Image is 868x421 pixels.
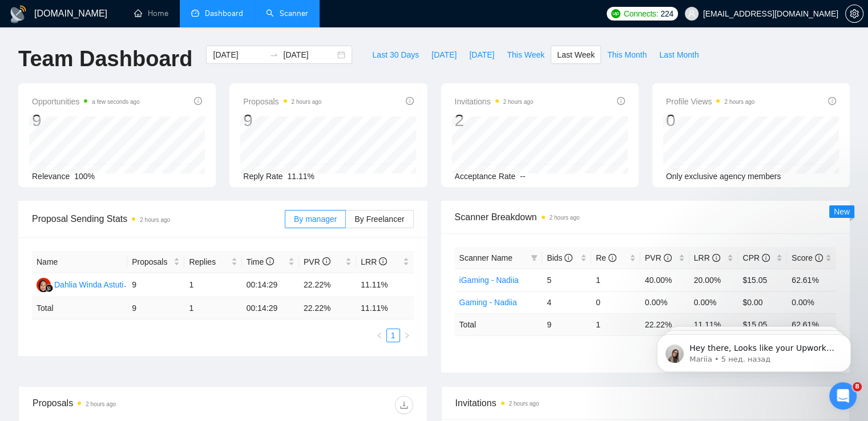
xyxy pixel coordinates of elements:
[507,48,544,61] span: This Week
[366,46,425,64] button: Last 30 Days
[205,9,243,18] span: Dashboard
[243,110,321,131] div: 9
[74,172,95,181] span: 100%
[724,99,754,105] time: 2 hours ago
[645,253,672,262] span: PVR
[846,9,863,18] span: setting
[294,214,337,224] span: By manager
[520,172,525,181] span: --
[509,400,539,407] time: 2 hours ago
[194,97,202,105] span: info-circle
[283,48,335,61] input: End date
[400,329,414,342] button: right
[828,97,836,105] span: info-circle
[184,251,241,273] th: Replies
[845,9,863,18] a: setting
[689,291,738,313] td: 0.00%
[591,291,640,313] td: 0
[134,9,168,18] a: homeHome
[500,46,551,64] button: This Week
[322,257,330,265] span: info-circle
[459,298,517,307] a: Gaming - Nadiia
[373,329,386,342] li: Previous Page
[50,44,197,54] p: Message from Mariia, sent 5 нед. назад
[666,172,781,181] span: Only exclusive agency members
[547,253,572,262] span: Bids
[127,273,184,297] td: 9
[50,33,196,179] span: Hey there, Looks like your Upwork agency OmiSoft 🏆 Multi-awarded AI & Web3 Agency ran out of conn...
[666,110,755,131] div: 0
[9,5,27,23] img: logo
[503,99,534,105] time: 2 hours ago
[86,401,116,407] time: 2 hours ago
[243,95,321,108] span: Proposals
[406,97,414,105] span: info-circle
[550,214,580,221] time: 2 hours ago
[792,253,822,262] span: Score
[459,253,512,262] span: Scanner Name
[624,7,658,20] span: Connects:
[356,273,413,297] td: 11.11%
[787,291,836,313] td: 0.00%
[853,382,862,391] span: 8
[469,48,494,61] span: [DATE]
[829,382,857,410] iframe: Intercom live chat
[269,50,278,59] span: to
[213,48,265,61] input: Start date
[243,172,282,181] span: Reply Rate
[591,269,640,291] td: 1
[386,329,400,342] li: 1
[425,46,463,64] button: [DATE]
[528,249,540,266] span: filter
[455,172,516,181] span: Acceptance Rate
[288,172,314,181] span: 11.11%
[463,46,500,64] button: [DATE]
[531,254,538,261] span: filter
[395,400,413,410] span: download
[32,297,127,319] td: Total
[184,297,241,319] td: 1
[37,280,123,289] a: DWDahlia Winda Astuti
[32,95,140,108] span: Opportunities
[292,99,322,105] time: 2 hours ago
[32,172,70,181] span: Relevance
[694,253,720,262] span: LRR
[542,269,591,291] td: 5
[815,254,823,262] span: info-circle
[403,332,410,339] span: right
[542,291,591,313] td: 4
[738,269,787,291] td: $15.05
[455,396,836,410] span: Invitations
[376,332,383,339] span: left
[666,95,755,108] span: Profile Views
[834,207,850,216] span: New
[607,48,647,61] span: This Month
[455,313,543,335] td: Total
[45,284,53,292] img: gigradar-bm.png
[542,313,591,335] td: 9
[762,254,770,262] span: info-circle
[266,9,308,18] a: searchScanner
[712,254,720,262] span: info-circle
[372,48,419,61] span: Last 30 Days
[601,46,653,64] button: This Month
[32,251,127,273] th: Name
[33,396,223,414] div: Proposals
[845,5,863,23] button: setting
[266,257,274,265] span: info-circle
[564,254,572,262] span: info-circle
[431,48,457,61] span: [DATE]
[299,297,356,319] td: 22.22 %
[299,273,356,297] td: 22.22%
[591,313,640,335] td: 1
[54,278,123,291] div: Dahlia Winda Astuti
[455,110,534,131] div: 2
[640,269,689,291] td: 40.00%
[640,291,689,313] td: 0.00%
[18,46,192,72] h1: Team Dashboard
[242,273,299,297] td: 00:14:29
[373,329,386,342] button: left
[608,254,616,262] span: info-circle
